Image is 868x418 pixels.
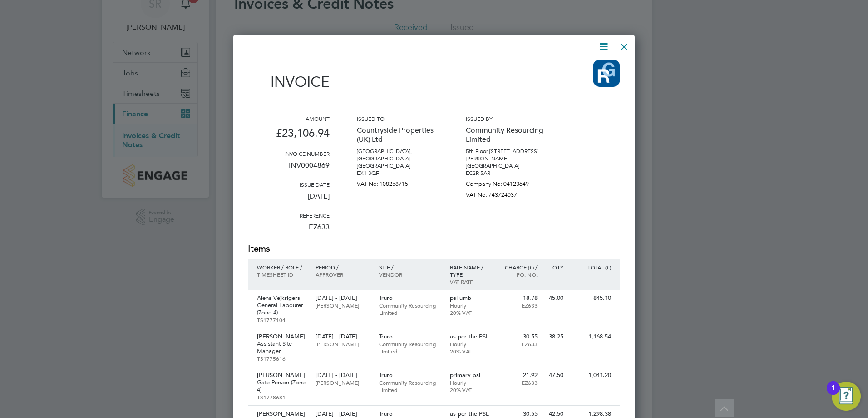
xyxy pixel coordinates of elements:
p: Total (£) [572,264,611,271]
p: 45.00 [547,294,563,302]
p: Community Resourcing Limited [379,302,441,316]
p: Worker / Role / [257,264,306,271]
p: as per the PSL [450,333,489,340]
p: Community Resourcing Limited [379,340,441,355]
p: Company No: 04123649 [466,177,547,188]
h3: Reference [248,212,330,219]
p: 38.25 [547,333,563,340]
p: [PERSON_NAME] [316,340,370,348]
p: 42.50 [547,410,563,418]
h3: Amount [248,115,330,122]
p: Truro [379,410,441,418]
p: Assistant Site Manager [257,340,306,355]
p: VAT No: 108258715 [357,177,439,188]
p: Charge (£) / [498,264,538,271]
h3: Issue date [248,181,330,188]
p: primary psl [450,372,489,379]
p: 47.50 [547,372,563,379]
p: 21.92 [498,372,538,379]
p: [DATE] - [DATE] [316,333,370,340]
p: Truro [379,294,441,302]
p: TS1777104 [257,316,306,323]
p: Community Resourcing Limited [466,122,547,148]
h3: Issued by [466,115,547,122]
p: [PERSON_NAME] [316,302,370,309]
p: INV0004869 [248,157,330,181]
p: [PERSON_NAME] [257,333,306,340]
p: [PERSON_NAME] [316,379,370,386]
img: resourcinggroup-logo-remittance.png [593,60,620,87]
p: Po. No. [498,271,538,278]
h3: Invoice number [248,150,330,157]
p: Truro [379,333,441,340]
p: Countryside Properties (UK) Ltd [357,122,439,148]
p: [GEOGRAPHIC_DATA] [357,162,439,169]
p: 1,041.20 [572,372,611,379]
p: 5th Floor [STREET_ADDRESS][PERSON_NAME] [466,148,547,162]
p: Alens Vejkrigers [257,294,306,302]
p: [PERSON_NAME] [257,410,306,418]
p: Timesheet ID [257,271,306,278]
p: 30.55 [498,410,538,418]
p: Hourly [450,379,489,386]
p: EZ633 [248,219,330,243]
p: TS1778681 [257,393,306,401]
p: Gate Person (Zone 4) [257,379,306,393]
p: Truro [379,372,441,379]
p: QTY [547,264,563,271]
p: 30.55 [498,333,538,340]
p: EZ633 [498,379,538,386]
p: [PERSON_NAME] [257,372,306,379]
p: 845.10 [572,294,611,302]
p: as per the PSL [450,410,489,418]
button: Open Resource Center, 1 new notification [832,382,861,411]
h2: Items [248,243,620,255]
p: [GEOGRAPHIC_DATA] [466,162,547,169]
p: EX1 3QF [357,169,439,177]
div: 1 [831,388,835,400]
p: £23,106.94 [248,122,330,150]
p: 1,168.54 [572,333,611,340]
p: EC2R 5AR [466,169,547,177]
p: Rate name / type [450,264,489,278]
p: [DATE] - [DATE] [316,410,370,418]
p: EZ633 [498,340,538,348]
p: Hourly [450,340,489,348]
p: [GEOGRAPHIC_DATA], [GEOGRAPHIC_DATA] [357,148,439,162]
p: [DATE] [248,188,330,212]
p: psl umb [450,294,489,302]
p: [DATE] - [DATE] [316,372,370,379]
p: 20% VAT [450,386,489,393]
h3: Issued to [357,115,439,122]
p: Site / [379,264,441,271]
p: Vendor [379,271,441,278]
p: 1,298.38 [572,410,611,418]
p: Community Resourcing Limited [379,379,441,393]
p: Approver [316,271,370,278]
p: Hourly [450,302,489,309]
p: VAT rate [450,278,489,285]
p: 20% VAT [450,309,489,316]
p: TS1775616 [257,355,306,362]
p: General Labourer (Zone 4) [257,302,306,316]
p: Period / [316,264,370,271]
p: [DATE] - [DATE] [316,294,370,302]
p: 20% VAT [450,348,489,355]
p: VAT No: 743724037 [466,188,547,199]
p: EZ633 [498,302,538,309]
h1: Invoice [248,73,330,90]
p: 18.78 [498,294,538,302]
